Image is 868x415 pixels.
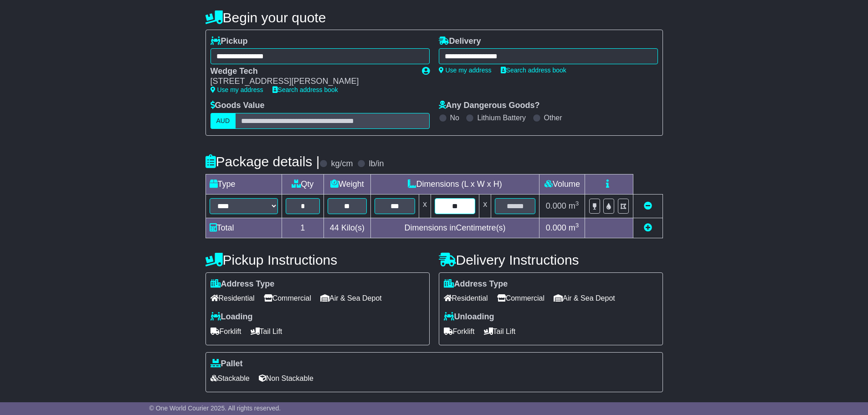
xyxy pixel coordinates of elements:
span: Forklift [444,324,475,338]
div: Wedge Tech [211,67,413,77]
td: Dimensions in Centimetre(s) [370,218,539,238]
h4: Package details | [205,154,320,169]
span: 0.000 [546,201,566,210]
a: Search address book [272,86,338,93]
span: Tail Lift [251,324,282,338]
span: Air & Sea Depot [320,291,382,305]
span: Residential [444,291,488,305]
span: Commercial [497,291,544,305]
label: Other [544,113,562,122]
td: Volume [539,174,585,194]
span: Tail Lift [484,324,516,338]
span: Forklift [211,324,241,338]
span: Commercial [264,291,311,305]
td: Weight [324,174,371,194]
a: Remove this item [644,201,652,210]
span: Residential [211,291,255,305]
span: 44 [330,223,339,232]
label: Any Dangerous Goods? [439,101,540,111]
td: x [419,194,431,218]
a: Search address book [501,67,566,74]
span: Air & Sea Depot [554,291,615,305]
a: Use my address [211,86,263,93]
span: Stackable [211,371,250,385]
td: 1 [282,218,324,238]
sup: 3 [575,200,579,207]
span: m [569,223,579,232]
label: Address Type [211,279,275,289]
label: Address Type [444,279,508,289]
span: Non Stackable [259,371,313,385]
td: Dimensions (L x W x H) [370,174,539,194]
a: Add new item [644,223,652,232]
div: [STREET_ADDRESS][PERSON_NAME] [211,77,413,87]
td: Type [205,174,282,194]
td: Kilo(s) [324,218,371,238]
span: 0.000 [546,223,566,232]
h4: Begin your quote [205,10,663,25]
label: Lithium Battery [477,113,526,122]
label: lb/in [369,159,384,169]
td: x [479,194,491,218]
h4: Pickup Instructions [205,252,430,267]
label: Unloading [444,312,494,322]
td: Qty [282,174,324,194]
label: kg/cm [331,159,353,169]
td: Total [205,218,282,238]
span: © One World Courier 2025. All rights reserved. [149,405,281,412]
label: Loading [211,312,253,322]
a: Use my address [439,67,492,74]
span: m [569,201,579,210]
label: Pallet [211,359,243,369]
h4: Delivery Instructions [439,252,663,267]
label: Goods Value [211,101,265,111]
sup: 3 [575,222,579,229]
label: Pickup [211,36,248,46]
label: No [450,113,459,122]
label: AUD [211,113,236,129]
label: Delivery [439,36,481,46]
